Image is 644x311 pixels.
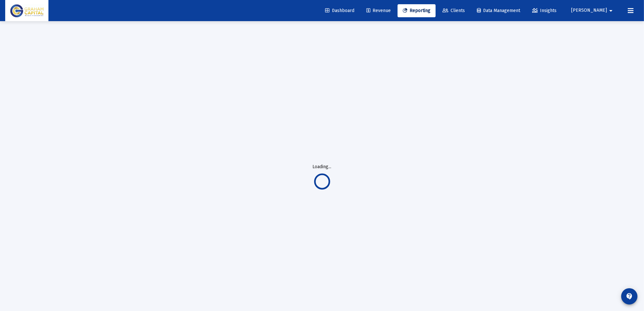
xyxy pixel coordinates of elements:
a: Dashboard [320,4,360,17]
img: Dashboard [10,4,44,17]
span: Reporting [403,8,430,13]
button: [PERSON_NAME] [563,4,623,17]
span: [PERSON_NAME] [571,8,607,13]
span: Dashboard [325,8,354,13]
mat-icon: arrow_drop_down [607,4,615,17]
span: Data Management [477,8,520,13]
a: Reporting [398,4,436,17]
a: Data Management [472,4,525,17]
a: Insights [527,4,562,17]
a: Revenue [361,4,396,17]
a: Clients [437,4,470,17]
span: Insights [532,8,557,13]
span: Revenue [366,8,391,13]
span: Clients [442,8,465,13]
mat-icon: contact_support [625,292,633,300]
